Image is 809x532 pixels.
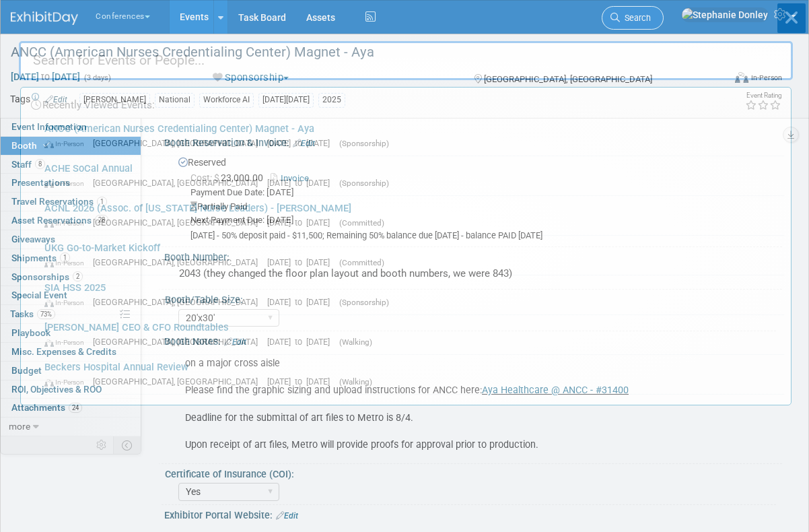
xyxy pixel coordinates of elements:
span: In-Person [44,179,90,188]
a: ANCC (American Nurses Credentialing Center) Magnet - Aya In-Person [GEOGRAPHIC_DATA], [GEOGRAPHIC... [38,117,784,156]
span: [DATE] to [DATE] [267,178,337,188]
input: Search for Events or People... [19,41,793,80]
span: In-Person [44,259,90,267]
span: [GEOGRAPHIC_DATA], [GEOGRAPHIC_DATA] [93,138,265,148]
span: In-Person [44,378,90,387]
div: Recently Viewed Events: [28,88,784,117]
span: (Sponsorship) [339,139,389,148]
span: [GEOGRAPHIC_DATA], [GEOGRAPHIC_DATA] [93,297,265,307]
span: [GEOGRAPHIC_DATA], [GEOGRAPHIC_DATA] [93,257,265,267]
span: [DATE] to [DATE] [267,297,337,307]
span: [GEOGRAPHIC_DATA], [GEOGRAPHIC_DATA] [93,218,265,228]
span: [GEOGRAPHIC_DATA], [GEOGRAPHIC_DATA] [93,376,265,387]
span: [DATE] to [DATE] [267,138,337,148]
a: ACHE SoCal Annual In-Person [GEOGRAPHIC_DATA], [GEOGRAPHIC_DATA] [DATE] to [DATE] (Sponsorship) [38,156,784,195]
a: SIA HSS 2025 In-Person [GEOGRAPHIC_DATA], [GEOGRAPHIC_DATA] [DATE] to [DATE] (Sponsorship) [38,275,784,314]
a: [PERSON_NAME] CEO & CFO Roundtables In-Person [GEOGRAPHIC_DATA], [GEOGRAPHIC_DATA] [DATE] to [DAT... [38,315,784,354]
span: (Sponsorship) [339,298,389,307]
a: ACNL 2026 (Assoc. of [US_STATE] Nurse Leaders) - [PERSON_NAME] In-Person [GEOGRAPHIC_DATA], [GEOG... [38,196,784,235]
span: In-Person [44,298,90,307]
span: [DATE] to [DATE] [267,218,337,228]
span: (Committed) [339,258,384,267]
a: UKG Go-to-Market Kickoff In-Person [GEOGRAPHIC_DATA], [GEOGRAPHIC_DATA] [DATE] to [DATE] (Committed) [38,236,784,275]
span: [DATE] to [DATE] [267,337,337,347]
span: [DATE] to [DATE] [267,376,337,387]
span: (Committed) [339,218,384,228]
span: In-Person [44,139,90,148]
span: [DATE] to [DATE] [267,257,337,267]
span: [GEOGRAPHIC_DATA], [GEOGRAPHIC_DATA] [93,178,265,188]
span: (Walking) [339,337,372,347]
span: In-Person [44,338,90,347]
a: Beckers Hospital Annual Review In-Person [GEOGRAPHIC_DATA], [GEOGRAPHIC_DATA] [DATE] to [DATE] (W... [38,355,784,394]
span: In-Person [44,219,90,228]
span: (Walking) [339,377,372,387]
span: (Sponsorship) [339,178,389,188]
span: [GEOGRAPHIC_DATA], [GEOGRAPHIC_DATA] [93,337,265,347]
